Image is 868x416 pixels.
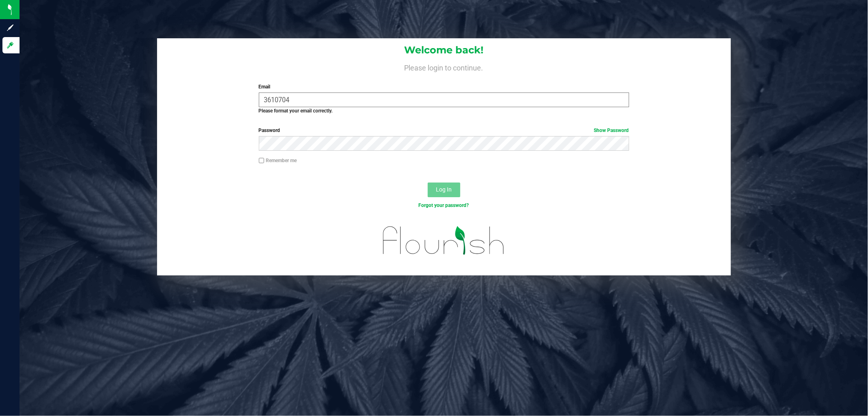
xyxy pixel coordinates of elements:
[372,218,516,264] img: flourish_logo.svg
[259,158,265,163] input: Remember me
[436,186,452,193] span: Log In
[428,183,460,197] button: Log In
[157,45,731,55] h1: Welcome back!
[419,202,469,208] a: Forgot your password?
[6,24,14,32] inline-svg: Sign up
[594,128,629,133] a: Show Password
[259,128,280,133] span: Password
[259,108,333,114] strong: Please format your email correctly.
[6,41,14,49] inline-svg: Log in
[259,157,297,164] label: Remember me
[259,83,629,90] label: Email
[157,62,731,72] h4: Please login to continue.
